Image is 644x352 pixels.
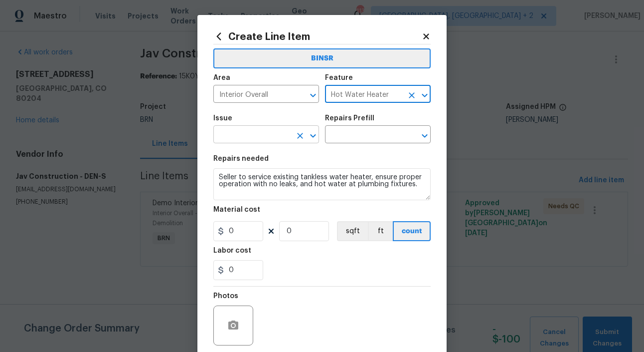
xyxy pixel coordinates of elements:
button: ft [368,221,393,241]
h5: Repairs Prefill [325,115,374,122]
button: Open [418,88,432,102]
button: count [393,221,431,241]
h5: Material cost [213,206,260,213]
h5: Repairs needed [213,155,269,162]
button: sqft [337,221,368,241]
button: Open [306,129,320,143]
h5: Issue [213,115,232,122]
h5: Feature [325,74,353,81]
button: Clear [293,129,307,143]
h5: Labor cost [213,247,251,254]
button: Open [418,129,432,143]
button: Open [306,88,320,102]
textarea: Seller to service existing tankless water heater, ensure proper operation with no leaks, and hot ... [213,168,431,200]
h2: Create Line Item [213,31,422,42]
button: Clear [405,88,419,102]
h5: Area [213,74,230,81]
h5: Photos [213,293,238,300]
button: BINSR [213,48,431,68]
